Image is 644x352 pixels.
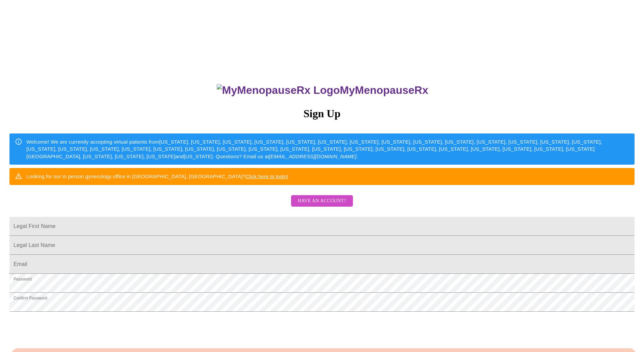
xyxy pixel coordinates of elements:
[26,170,288,183] div: Looking for our in person gynecology office in [GEOGRAPHIC_DATA], [GEOGRAPHIC_DATA]?
[298,197,346,205] span: Have an account?
[10,84,635,97] h3: MyMenopauseRx
[9,315,112,341] iframe: reCAPTCHA
[269,153,357,159] em: [EMAIL_ADDRESS][DOMAIN_NAME]
[9,107,635,120] h3: Sign Up
[291,195,353,207] button: Have an account?
[289,202,355,208] a: Have an account?
[217,84,340,97] img: MyMenopauseRx Logo
[26,136,629,163] div: Welcome! We are currently accepting virtual patients from [US_STATE], [US_STATE], [US_STATE], [US...
[245,173,288,179] a: Click here to login!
